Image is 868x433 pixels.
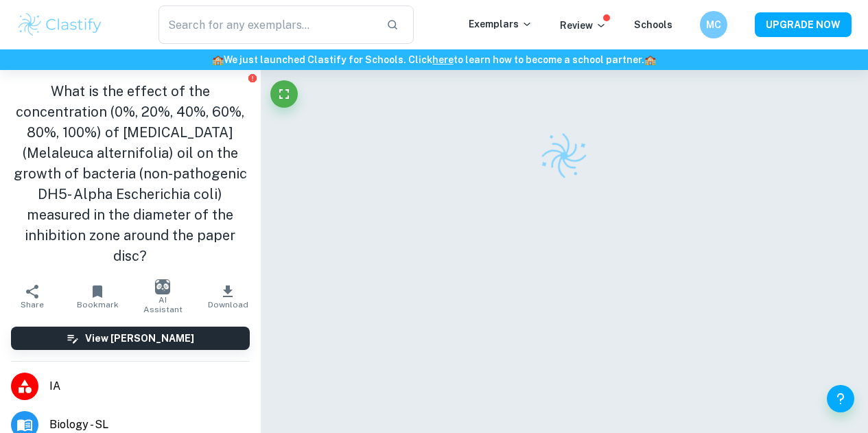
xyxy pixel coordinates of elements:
[535,126,594,185] img: Clastify logo
[155,279,170,294] img: AI Assistant
[212,54,224,65] span: 🏫
[248,73,258,83] button: Report issue
[827,385,854,412] button: Help and Feedback
[560,18,607,33] p: Review
[21,300,44,309] span: Share
[3,52,865,67] h6: We just launched Clastify for Schools. Click to learn how to become a school partner.
[208,300,248,309] span: Download
[270,80,298,108] button: Fullscreen
[11,81,250,266] h1: What is the effect of the concentration (0%, 20%, 40%, 60%, 80%, 100%) of [MEDICAL_DATA] (Melaleu...
[196,277,261,316] button: Download
[634,19,672,30] a: Schools
[130,277,196,316] button: AI Assistant
[85,331,194,346] h6: View [PERSON_NAME]
[11,327,250,350] button: View [PERSON_NAME]
[49,378,250,395] span: IA
[159,5,375,44] input: Search for any exemplars...
[77,300,119,309] span: Bookmark
[49,417,250,433] span: Biology - SL
[16,11,104,38] img: Clastify logo
[139,295,187,314] span: AI Assistant
[755,12,852,37] button: UPGRADE NOW
[700,11,727,38] button: MC
[469,16,532,32] p: Exemplars
[432,54,454,65] a: here
[65,277,130,316] button: Bookmark
[706,17,722,32] h6: MC
[644,54,656,65] span: 🏫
